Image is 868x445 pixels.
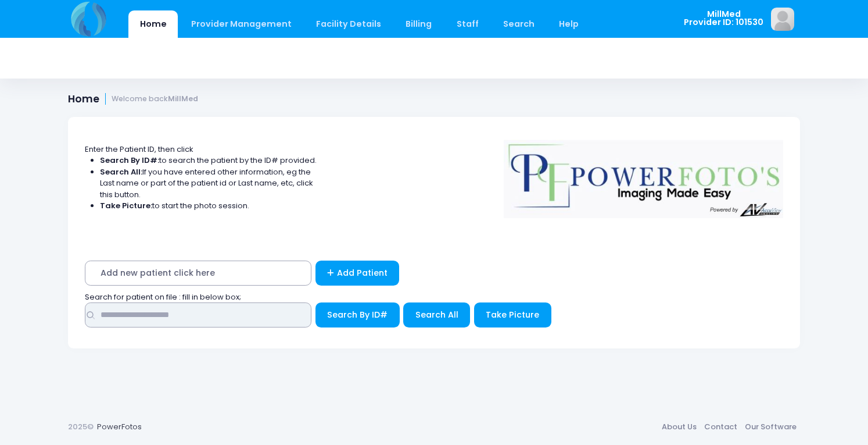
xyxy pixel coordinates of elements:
[100,166,142,177] strong: Search All:
[394,10,443,38] a: Billing
[97,421,142,432] a: PowerFotos
[85,291,241,302] span: Search for patient on file : fill in below box;
[315,302,400,327] button: Search By ID#
[100,200,317,212] li: to start the photo session.
[85,144,193,155] span: Enter the Patient ID, then click
[180,10,303,38] a: Provider Management
[415,309,458,321] span: Search All
[492,10,546,38] a: Search
[327,309,388,321] span: Search By ID#
[68,93,198,105] h1: Home
[445,10,490,38] a: Staff
[68,421,94,432] span: 2025©
[100,155,159,166] strong: Search By ID#:
[85,261,311,286] span: Add new patient click here
[658,416,700,437] a: About Us
[741,416,800,437] a: Our Software
[403,302,470,327] button: Search All
[128,10,178,38] a: Home
[684,10,763,27] span: MillMed Provider ID: 101530
[112,95,198,104] small: Welcome back
[305,10,393,38] a: Facility Details
[100,155,317,166] li: to search the patient by the ID# provided.
[548,10,590,38] a: Help
[771,8,794,31] img: image
[700,416,741,437] a: Contact
[168,94,198,104] strong: MillMed
[100,200,152,211] strong: Take Picture:
[315,261,400,286] a: Add Patient
[100,166,317,201] li: If you have entered other information, eg the Last name or part of the patient id or Last name, e...
[486,309,539,321] span: Take Picture
[474,302,551,327] button: Take Picture
[498,132,789,218] img: Logo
